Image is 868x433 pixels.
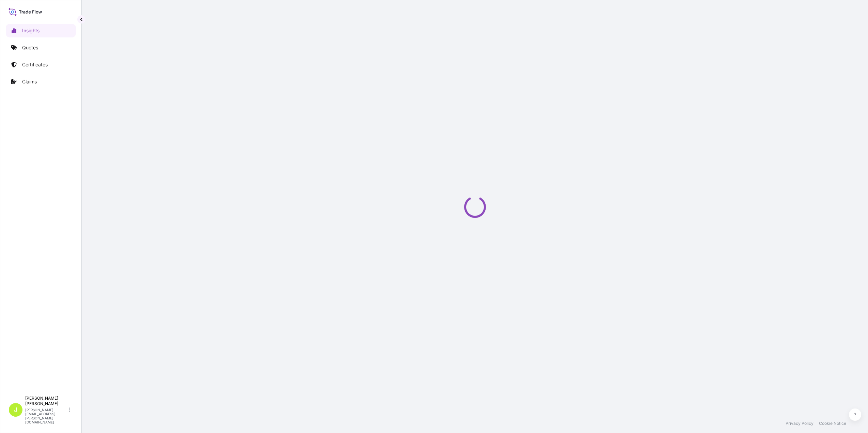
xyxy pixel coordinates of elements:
[22,44,38,51] p: Quotes
[6,24,76,37] a: Insights
[22,61,48,68] p: Certificates
[6,75,76,89] a: Claims
[786,421,814,426] a: Privacy Policy
[6,58,76,71] a: Certificates
[22,27,40,34] p: Insights
[819,421,846,426] a: Cookie Notice
[22,78,37,85] p: Claims
[6,41,76,54] a: Quotes
[14,406,17,413] span: J
[25,408,67,424] p: [PERSON_NAME][EMAIL_ADDRESS][PERSON_NAME][DOMAIN_NAME]
[25,396,67,406] p: [PERSON_NAME] [PERSON_NAME]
